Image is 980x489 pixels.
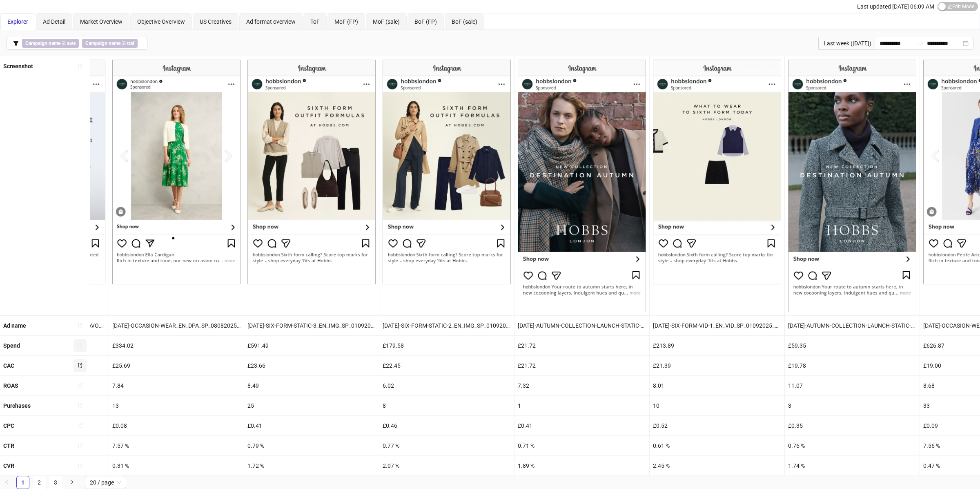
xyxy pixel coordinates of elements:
div: 0.77 % [379,436,514,456]
div: Last week ([DATE]) [818,37,875,50]
span: ∌ [82,39,138,48]
span: ToF [310,18,320,25]
div: £21.72 [514,356,649,375]
b: Purchases [3,402,31,409]
span: Explorer [7,18,28,25]
li: Next Page [65,476,78,489]
span: 20 / page [90,476,121,489]
a: 2 [33,476,45,489]
div: 0.76 % [785,436,920,456]
span: right [69,480,74,485]
div: 13 [109,396,244,415]
b: CPC [3,422,14,429]
div: [DATE]-AUTUMN-COLLECTION-LAUNCH-STATIC-2_EN_IMG_NI_02092025_F_CC_SC24_USP10_SEASONAL [514,316,649,335]
div: 25 [244,396,379,415]
b: Screenshot [3,63,33,69]
div: £21.39 [650,356,784,375]
span: sort-ascending [77,402,83,408]
div: £213.89 [650,336,784,355]
span: sort-ascending [77,342,83,348]
span: MoF (FP) [334,18,358,25]
span: sort-ascending [77,382,83,388]
span: sort-ascending [77,63,83,69]
div: £0.41 [514,416,649,435]
span: to [917,40,924,47]
img: Screenshot 120234482757040624 [383,60,511,284]
div: £591.49 [244,336,379,355]
b: Campaign name [85,40,120,46]
div: £334.02 [109,336,244,355]
span: ∌ [22,39,79,48]
div: 1 [514,396,649,415]
b: Spend [3,342,20,349]
span: swap-right [917,40,924,47]
div: 0.71 % [514,436,649,456]
div: £25.69 [109,356,244,375]
span: Last updated [DATE] 06:09 AM [857,3,934,10]
b: awa [67,40,76,46]
div: 1.74 % [785,456,920,476]
div: 1.72 % [244,456,379,476]
div: 0.31 % [109,456,244,476]
b: traf [127,40,134,46]
img: Screenshot 120234508426670624 [788,60,916,312]
b: CTR [3,442,14,449]
div: £59.35 [785,336,920,355]
div: [DATE]-AUTUMN-COLLECTION-LAUNCH-STATIC-4_EN_IMG_NI_02092025_F_CC_SC24_USP10_SEASONAL [785,316,920,335]
div: £0.08 [109,416,244,435]
div: £0.52 [650,416,784,435]
div: [DATE]-SIX-FORM-VID-1_EN_VID_SP_01092025_F_CC_SC3_None_BAU [650,316,784,335]
div: £19.78 [785,356,920,375]
a: 1 [17,476,29,489]
span: Ad format overview [246,18,296,25]
div: 11.07 [785,376,920,395]
div: 6.02 [379,376,514,395]
div: 8 [379,396,514,415]
button: Campaign name ∌ awaCampaign name ∌ traf [7,37,147,50]
span: sort-ascending [77,443,83,449]
div: £0.41 [244,416,379,435]
div: 1.89 % [514,456,649,476]
img: Screenshot 120232311020830624 [112,60,241,284]
a: 3 [49,476,62,489]
div: 7.32 [514,376,649,395]
div: 8.49 [244,376,379,395]
b: CAC [3,362,14,369]
span: sort-ascending [77,422,83,428]
li: 2 [33,476,46,489]
b: CVR [3,462,14,469]
div: [DATE]-SIX-FORM-STATIC-2_EN_IMG_SP_01092025_F_CC_SC4_None_BAU [379,316,514,335]
span: Objective Overview [137,18,185,25]
b: Campaign name [25,40,60,46]
div: Page Size [85,476,126,489]
li: 3 [49,476,62,489]
div: 10 [650,396,784,415]
div: [DATE]-OCCASION-WEAR_EN_DPA_SP_08082025_F_CC_None_None_BAU [109,316,244,335]
span: filter [13,40,19,46]
b: Ad name [3,322,26,329]
img: Screenshot 120234482811230624 [653,60,781,284]
span: Market Overview [80,18,122,25]
span: BoF (FP) [414,18,437,25]
img: Screenshot 120234508400800624 [518,60,646,312]
div: 0.79 % [244,436,379,456]
div: £23.66 [244,356,379,375]
div: £0.35 [785,416,920,435]
span: US Creatives [200,18,232,25]
div: £0.46 [379,416,514,435]
div: 2.07 % [379,456,514,476]
button: right [65,476,78,489]
span: left [4,480,9,485]
div: 2.45 % [650,456,784,476]
span: BoF (sale) [452,18,477,25]
div: £22.45 [379,356,514,375]
li: 1 [16,476,29,489]
span: sort-descending [77,362,83,368]
span: Ad Detail [43,18,65,25]
div: [DATE]-SIX-FORM-STATIC-3_EN_IMG_SP_01092025_F_CC_SC4_None_BAU [244,316,379,335]
div: 0.61 % [650,436,784,456]
div: £21.72 [514,336,649,355]
div: £179.58 [379,336,514,355]
div: 3 [785,396,920,415]
img: Screenshot 120234482771400624 [247,60,376,284]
